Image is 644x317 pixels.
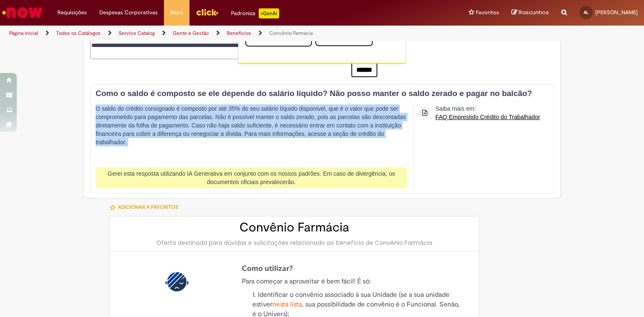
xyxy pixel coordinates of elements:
ul: Trilhas de página [6,26,423,41]
a: Gente e Gestão [173,30,209,36]
div: Gerei esta resposta utilizando IA Generativa em conjunto com os nossos padrões. Em caso de diverg... [96,167,407,188]
img: Convênio Farmácia [164,268,190,295]
div: Padroniza [231,8,279,18]
a: Benefícios [227,30,251,36]
span: AL [584,10,589,15]
span: More [170,8,183,17]
a: Todos os Catálogos [56,30,101,36]
a: Service Catalog [119,30,155,36]
span: Favoritos [476,8,499,17]
span: Adicionar a Favoritos [118,204,178,210]
button: Adicionar a Favoritos [109,198,183,216]
p: O saldo do crédito consignado é composto por até 35% do seu salário líquido disponível, que é o v... [96,104,407,163]
img: ServiceNow [1,4,44,21]
span: Despesas Corporativas [99,8,158,17]
p: Para começar a aproveitar é bem fácil! É só: [242,277,464,286]
h4: Como utilizar? [242,264,464,273]
div: Saiba mais em: [435,104,540,121]
div: Oferta destinada para dúvidas e solicitações relacionado ao benefício de Convênio Farmácia [118,239,470,247]
h2: Convênio Farmácia [118,221,470,234]
span: Rascunhos [519,8,549,16]
a: nesta lista [273,300,302,309]
span: Requisições [57,8,87,17]
a: Convênio Farmácia [269,30,313,36]
a: Rascunhos [512,9,549,17]
p: +GenAi [259,8,279,18]
a: Página inicial [9,30,38,36]
img: click_logo_yellow_360x200.png [196,6,218,18]
a: FAQ Emprestido Crédito do Trabalhador [435,113,540,121]
span: [PERSON_NAME] [595,9,638,16]
h3: Como o saldo é composto se ele depende do salário líquido? Não posso manter o saldo zerado e paga... [96,89,540,98]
